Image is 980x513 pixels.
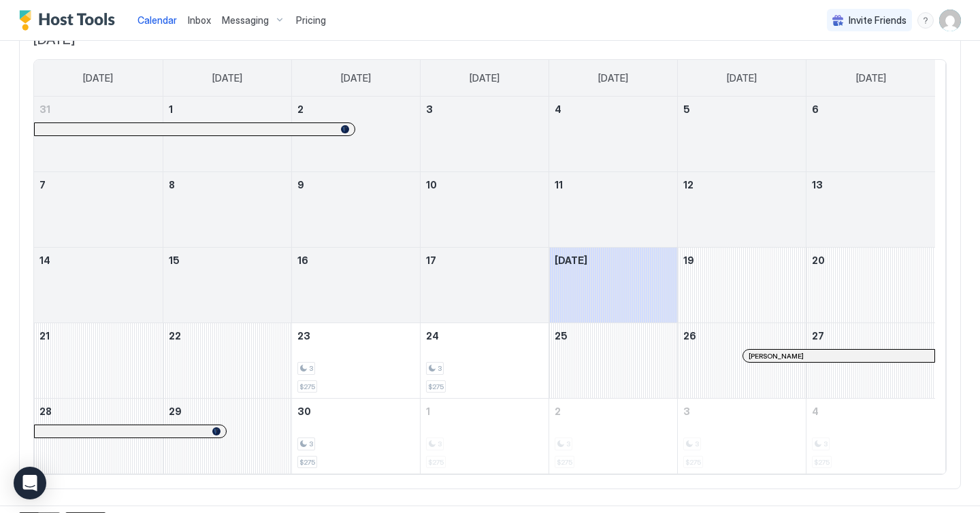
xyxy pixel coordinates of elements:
span: 20 [812,254,825,266]
td: September 15, 2025 [163,248,291,323]
a: September 7, 2025 [34,172,163,197]
td: September 26, 2025 [678,323,806,399]
td: September 14, 2025 [34,248,163,323]
span: 4 [812,406,819,417]
a: August 31, 2025 [34,97,163,122]
span: 14 [39,254,50,266]
span: [PERSON_NAME] [749,352,804,361]
td: September 29, 2025 [163,399,291,474]
span: [DATE] [598,72,628,84]
td: September 2, 2025 [291,97,420,172]
span: 2 [297,103,304,115]
a: September 22, 2025 [163,323,291,348]
a: October 4, 2025 [806,399,935,424]
a: Friday [713,60,770,97]
td: September 1, 2025 [163,97,291,172]
a: September 13, 2025 [806,172,935,197]
a: September 16, 2025 [292,248,420,273]
td: October 3, 2025 [678,399,806,474]
a: September 27, 2025 [806,323,935,348]
td: September 4, 2025 [549,97,678,172]
span: 3 [683,406,690,417]
span: 6 [812,103,819,115]
a: September 10, 2025 [421,172,549,197]
a: September 29, 2025 [163,399,291,424]
span: [DATE] [341,72,371,84]
span: 10 [426,179,437,191]
span: 26 [683,330,696,342]
span: $275 [428,382,444,391]
div: [PERSON_NAME] [749,352,929,361]
span: 11 [555,179,563,191]
span: $275 [299,458,315,467]
a: September 1, 2025 [163,97,291,122]
span: 1 [426,406,430,417]
a: September 24, 2025 [421,323,549,348]
a: September 2, 2025 [292,97,420,122]
td: September 19, 2025 [678,248,806,323]
span: [DATE] [727,72,757,84]
a: Inbox [188,13,211,27]
a: September 3, 2025 [421,97,549,122]
span: 13 [812,179,823,191]
div: Open Intercom Messenger [14,467,46,499]
a: September 20, 2025 [806,248,935,273]
a: Calendar [137,13,177,27]
a: September 28, 2025 [34,399,163,424]
span: [DATE] [470,72,500,84]
span: [DATE] [83,72,113,84]
span: Inbox [188,14,211,26]
span: 7 [39,179,46,191]
a: Sunday [69,60,127,97]
td: September 27, 2025 [806,323,935,399]
div: menu [917,12,934,29]
a: September 4, 2025 [549,97,677,122]
td: September 9, 2025 [291,172,420,248]
span: 17 [426,254,436,266]
td: September 28, 2025 [34,399,163,474]
span: Calendar [137,14,177,26]
td: September 13, 2025 [806,172,935,248]
a: Monday [199,60,256,97]
span: 5 [683,103,690,115]
span: 15 [169,254,180,266]
a: September 23, 2025 [292,323,420,348]
span: 1 [169,103,173,115]
td: October 1, 2025 [420,399,549,474]
a: September 18, 2025 [549,248,677,273]
a: Wednesday [456,60,513,97]
span: [DATE] [212,72,242,84]
span: 2 [555,406,561,417]
td: October 4, 2025 [806,399,935,474]
span: 8 [169,179,175,191]
td: September 21, 2025 [34,323,163,399]
a: September 17, 2025 [421,248,549,273]
div: User profile [939,10,961,31]
a: September 11, 2025 [549,172,677,197]
span: 3 [309,440,313,448]
a: September 26, 2025 [678,323,806,348]
td: September 24, 2025 [420,323,549,399]
span: 9 [297,179,304,191]
a: Host Tools Logo [19,10,121,31]
a: September 15, 2025 [163,248,291,273]
span: 3 [309,364,313,373]
a: September 19, 2025 [678,248,806,273]
a: September 8, 2025 [163,172,291,197]
a: September 6, 2025 [806,97,935,122]
td: September 17, 2025 [420,248,549,323]
td: September 22, 2025 [163,323,291,399]
span: Messaging [222,14,269,27]
a: September 12, 2025 [678,172,806,197]
td: September 18, 2025 [549,248,678,323]
td: September 6, 2025 [806,97,935,172]
td: September 3, 2025 [420,97,549,172]
span: 30 [297,406,311,417]
td: September 7, 2025 [34,172,163,248]
span: 3 [438,364,442,373]
a: Thursday [585,60,642,97]
span: [DATE] [856,72,886,84]
span: 27 [812,330,824,342]
td: September 5, 2025 [678,97,806,172]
